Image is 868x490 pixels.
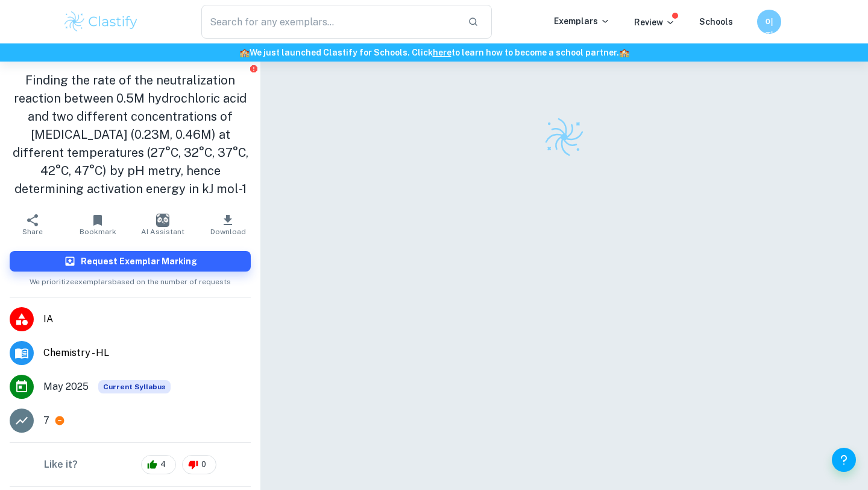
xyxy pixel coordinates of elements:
button: Help and Feedback [832,448,856,472]
a: here [433,48,451,57]
button: Report issue [249,64,258,73]
span: IA [43,312,251,326]
span: May 2025 [43,380,89,394]
img: Clastify logo [63,10,139,34]
span: AI Assistant [141,227,184,236]
button: Download [195,208,260,241]
p: 7 [43,413,49,428]
h6: 이지 [763,15,776,28]
span: Bookmark [80,227,116,236]
span: Share [22,227,43,236]
img: Clastify logo [543,116,585,158]
span: 4 [154,459,172,471]
button: 이지 [757,10,781,34]
button: Bookmark [65,208,130,241]
h6: We just launched Clastify for Schools. Click to learn how to become a school partner. [2,46,866,59]
span: 🏫 [239,48,250,57]
span: Current Syllabus [98,380,171,393]
img: AI Assistant [156,214,169,227]
p: Exemplars [554,14,610,28]
h6: Like it? [44,457,78,472]
button: AI Assistant [130,208,195,241]
span: We prioritize exemplars based on the number of requests [30,272,231,287]
span: Download [210,227,246,236]
h1: Finding the rate of the neutralization reaction between 0.5M hydrochloric acid and two different ... [10,71,251,198]
div: This exemplar is based on the current syllabus. Feel free to refer to it for inspiration/ideas wh... [98,380,171,393]
a: Schools [699,17,733,27]
span: 🏫 [619,48,629,57]
div: 4 [141,455,176,474]
div: 0 [182,455,216,474]
span: Chemistry - HL [43,346,251,360]
p: Review [634,16,675,29]
button: Request Exemplar Marking [10,251,251,272]
span: 0 [195,459,213,471]
h6: Request Exemplar Marking [81,255,197,268]
input: Search for any exemplars... [201,5,458,39]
